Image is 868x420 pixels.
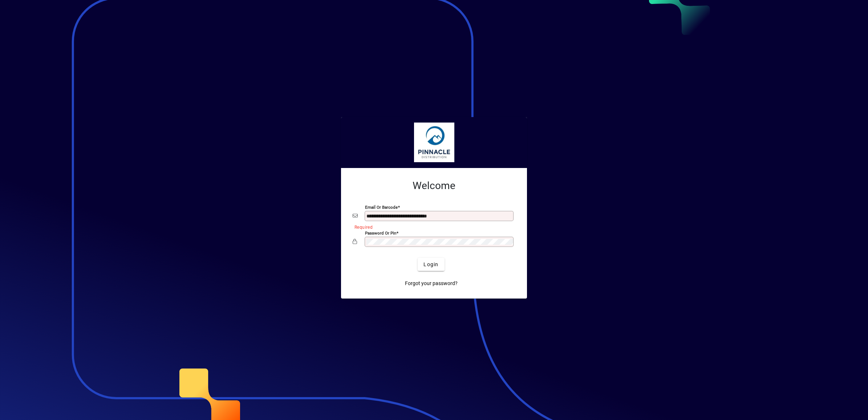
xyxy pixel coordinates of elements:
mat-error: Required [354,223,510,231]
mat-label: Password or Pin [365,231,396,236]
a: Forgot your password? [402,277,461,290]
button: Login [418,258,444,271]
span: Forgot your password? [405,280,458,287]
span: Login [423,261,438,268]
mat-label: Email or Barcode [365,205,398,210]
h2: Welcome [353,180,515,192]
